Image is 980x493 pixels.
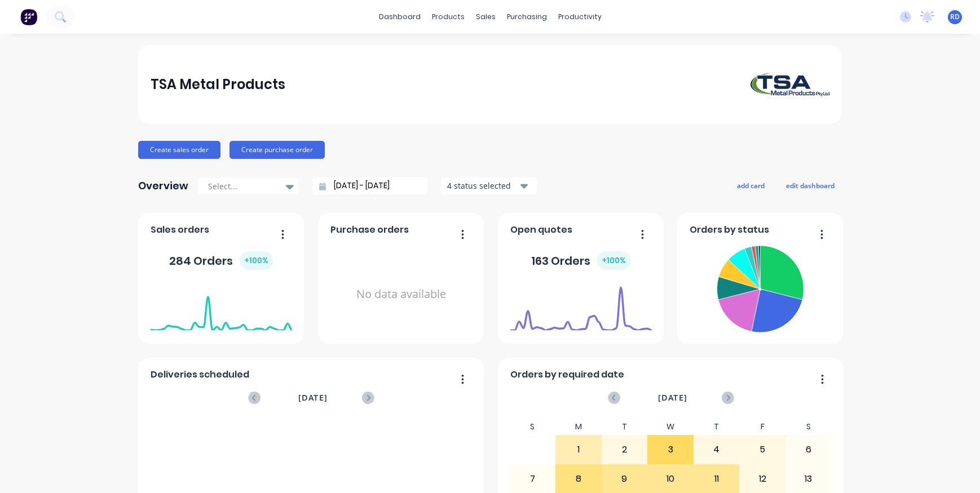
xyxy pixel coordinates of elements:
[779,178,842,193] button: edit dashboard
[694,465,739,493] div: 11
[950,12,960,22] span: RD
[501,8,553,25] div: purchasing
[138,141,220,159] button: Create sales order
[169,251,273,270] div: 284 Orders
[740,436,785,464] div: 5
[648,436,693,464] div: 3
[739,419,785,435] div: F
[298,392,328,404] span: [DATE]
[229,141,325,159] button: Create purchase order
[447,180,518,192] div: 4 status selected
[751,73,829,96] img: TSA Metal Products
[602,419,648,435] div: T
[555,419,602,435] div: M
[510,465,555,493] div: 7
[785,419,832,435] div: S
[647,419,694,435] div: W
[556,465,601,493] div: 8
[151,73,285,96] div: TSA Metal Products
[553,8,607,25] div: productivity
[690,223,769,237] span: Orders by status
[786,436,831,464] div: 6
[20,8,37,25] img: Factory
[151,223,209,237] span: Sales orders
[602,436,647,464] div: 2
[240,251,273,270] div: + 100 %
[694,436,739,464] div: 4
[740,465,785,493] div: 12
[373,8,426,25] a: dashboard
[556,436,601,464] div: 1
[426,8,470,25] div: products
[597,251,630,270] div: + 100 %
[138,175,188,197] div: Overview
[786,465,831,493] div: 13
[151,368,249,381] span: Deliveries scheduled
[531,251,630,270] div: 163 Orders
[602,465,647,493] div: 9
[658,392,687,404] span: [DATE]
[441,177,537,194] button: 4 status selected
[330,241,472,348] div: No data available
[694,419,740,435] div: T
[470,8,501,25] div: sales
[330,223,409,237] span: Purchase orders
[510,223,572,237] span: Open quotes
[730,178,772,193] button: add card
[648,465,693,493] div: 10
[510,419,556,435] div: S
